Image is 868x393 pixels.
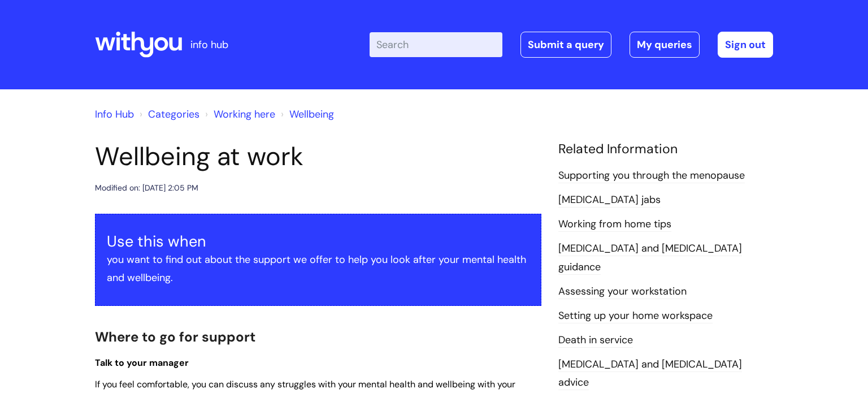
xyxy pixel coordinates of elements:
a: Death in service [558,333,633,348]
a: Info Hub [95,107,134,121]
h1: Wellbeing at work [95,141,541,172]
a: Working here [214,107,275,121]
a: [MEDICAL_DATA] and [MEDICAL_DATA] guidance [558,241,742,274]
li: Solution home [137,105,199,123]
span: Where to go for support [95,328,255,346]
a: Supporting you through the menopause [558,169,745,183]
a: [MEDICAL_DATA] jabs [558,193,661,208]
a: Sign out [718,32,773,58]
div: Modified on: [DATE] 2:05 PM [95,181,198,195]
a: Submit a query [520,32,611,58]
a: Wellbeing [289,107,334,121]
input: Search [370,32,502,57]
a: My queries [630,32,700,58]
a: [MEDICAL_DATA] and [MEDICAL_DATA] advice [558,357,742,390]
span: Talk to your manager [95,357,189,369]
a: Assessing your workstation [558,284,687,299]
h4: Related Information [558,141,773,157]
li: Working here [202,105,275,123]
li: Wellbeing [278,105,334,123]
a: Working from home tips [558,217,671,232]
p: you want to find out about the support we offer to help you look after your mental health and wel... [107,251,530,287]
a: Setting up your home workspace [558,309,713,323]
h3: Use this when [107,232,530,251]
a: Categories [148,107,199,121]
div: | - [370,32,773,58]
p: info hub [190,36,228,54]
